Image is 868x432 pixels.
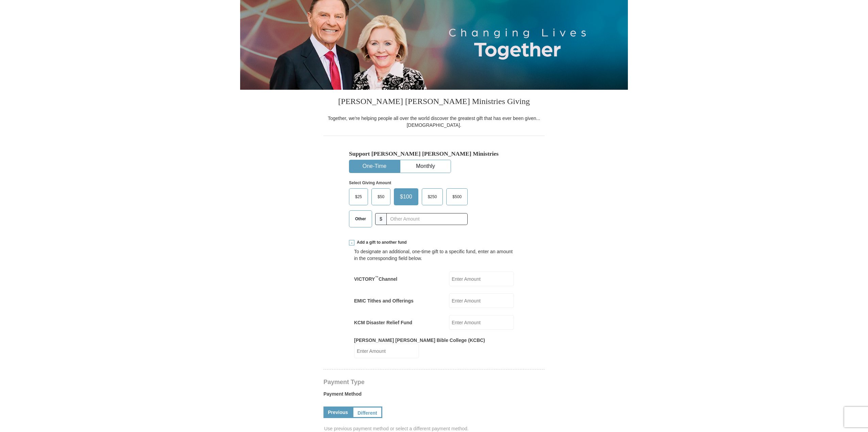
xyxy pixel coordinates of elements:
label: VICTORY Channel [354,276,397,282]
h3: [PERSON_NAME] [PERSON_NAME] Ministries Giving [323,90,545,115]
a: Different [352,407,382,418]
div: To designate an additional, one-time gift to a specific fund, enter an amount in the correspondin... [354,248,514,262]
span: Other [352,214,369,224]
label: KCM Disaster Relief Fund [354,319,412,326]
span: Use previous payment method or select a different payment method. [324,425,545,432]
input: Enter Amount [449,272,514,286]
input: Other Amount [386,213,468,225]
span: $500 [449,192,465,202]
a: Previous [323,407,352,418]
span: Add a gift to another fund [354,240,407,245]
input: Enter Amount [449,315,514,330]
h5: Support [PERSON_NAME] [PERSON_NAME] Ministries [349,150,519,157]
span: $25 [352,192,365,202]
label: [PERSON_NAME] [PERSON_NAME] Bible College (KCBC) [354,337,485,344]
span: $ [375,213,387,225]
input: Enter Amount [449,293,514,308]
strong: Select Giving Amount [349,180,391,185]
button: One-Time [349,160,400,173]
span: $100 [397,192,416,202]
input: Enter Amount [354,344,419,358]
button: Monthly [400,160,451,173]
label: Payment Method [323,391,545,401]
sup: ™ [375,275,379,279]
div: Together, we're helping people all over the world discover the greatest gift that has ever been g... [323,115,545,128]
span: $50 [374,192,388,202]
label: EMIC Tithes and Offerings [354,297,414,304]
span: $250 [424,192,440,202]
h4: Payment Type [323,379,545,385]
